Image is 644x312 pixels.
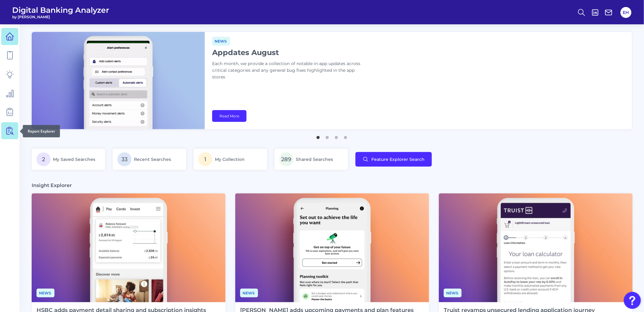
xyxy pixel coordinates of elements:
[275,149,348,170] a: 289Shared Searches
[342,133,348,139] button: 4
[37,290,54,296] a: News
[32,182,72,189] h3: Insight Explorer
[117,152,131,166] span: 33
[32,193,226,302] img: News - Phone.png
[444,290,462,296] a: News
[194,149,267,170] a: 1My Collection
[113,149,186,170] a: 33Recent Searches
[12,5,109,15] span: Digital Banking Analyzer
[212,37,230,46] span: News
[32,149,105,170] a: 2My Saved Searches
[212,110,247,122] a: Read More
[439,193,633,302] img: News - Phone (3).png
[315,133,321,139] button: 1
[240,290,258,296] a: News
[621,7,632,18] button: EH
[371,157,425,162] span: Feature Explorer Search
[240,289,258,297] span: News
[53,157,95,162] span: My Saved Searches
[212,48,364,57] h1: Appdates August
[296,157,333,162] span: Shared Searches
[212,38,230,44] a: News
[37,289,54,297] span: News
[215,157,245,162] span: My Collection
[198,152,212,166] span: 1
[37,152,51,166] span: 2
[624,292,641,309] button: Open Resource Center
[444,289,462,297] span: News
[235,193,429,302] img: News - Phone (4).png
[134,157,171,162] span: Recent Searches
[32,32,205,129] img: bannerImg
[324,133,330,139] button: 2
[355,152,432,167] button: Feature Explorer Search
[279,152,293,166] span: 289
[23,125,60,137] div: Report Explorer
[12,15,109,19] span: by [PERSON_NAME]
[333,133,339,139] button: 3
[212,61,364,81] p: Each month, we provide a collection of notable in-app updates across critical categories and any ...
